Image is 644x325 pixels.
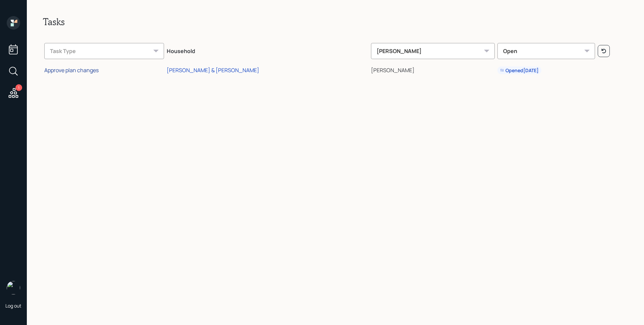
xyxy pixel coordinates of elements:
div: [PERSON_NAME] [371,43,495,59]
div: 1 [15,84,22,91]
div: [PERSON_NAME] & [PERSON_NAME] [167,66,259,74]
div: Open [497,43,595,59]
td: [PERSON_NAME] [370,62,496,77]
img: james-distasi-headshot.png [7,281,20,294]
h2: Tasks [43,16,628,28]
div: Opened [DATE] [500,67,539,74]
div: Log out [5,303,21,309]
div: Approve plan changes [44,66,99,74]
th: Household [165,38,370,62]
div: Task Type [44,43,164,59]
